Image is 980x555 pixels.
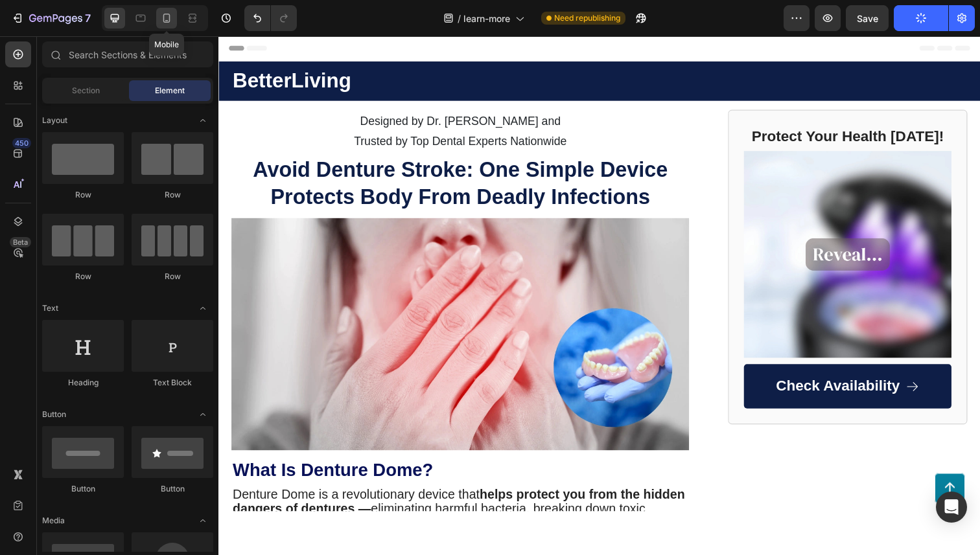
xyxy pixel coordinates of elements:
div: Row [42,189,124,201]
div: Undo/Redo [244,5,297,31]
span: Element [155,85,185,96]
div: Beta [10,237,31,247]
iframe: Design area [218,36,980,511]
span: Toggle open [192,298,213,319]
div: Open Intercom Messenger [936,492,967,523]
h2: Protect Your Health [DATE]! [537,92,749,114]
span: Need republishing [554,12,620,24]
img: reveal-ezgif.com-png-to-webp-converter.webp [537,118,749,330]
button: Save [846,5,889,31]
div: Button [132,483,213,495]
h1: Avoid Denture Stroke: One Simple Device Protects Body From Deadly Infections [13,122,480,181]
a: Check Availability [537,335,749,381]
div: Rich Text Editor. Editing area: main [391,38,765,54]
span: Button [42,409,66,420]
span: Save [857,13,878,24]
p: 7 [85,10,91,26]
p: Check Availability [570,348,696,368]
div: Text Block [132,377,213,389]
span: Trusted by Top Dental Experts Nationwide [138,102,355,115]
span: Toggle open [192,404,213,425]
span: Section [72,85,100,96]
span: / [458,12,461,25]
div: Row [132,271,213,282]
span: learn-more [463,12,510,25]
span: Layout [42,115,67,126]
div: 450 [12,138,31,148]
span: Designed by Dr. [PERSON_NAME] and [145,81,349,94]
div: Row [42,271,124,282]
div: Button [42,483,124,495]
img: lll-ezgif.com-png-to-webp-converter.webp [13,187,480,424]
span: Media [42,515,65,527]
div: Row [132,189,213,201]
button: 7 [5,5,97,31]
span: Toggle open [192,510,213,531]
span: Text [42,302,58,314]
input: Search Sections & Elements [42,41,213,67]
div: Heading [42,377,124,389]
span: Denture Dome is a revolutionary device that eliminating harmful bacteria, breaking down toxic bui... [14,461,476,519]
strong: What Is Denture Dome? [14,434,219,454]
span: Toggle open [192,110,213,131]
strong: helps protect you from the hidden dangers of dentures — [14,461,476,490]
